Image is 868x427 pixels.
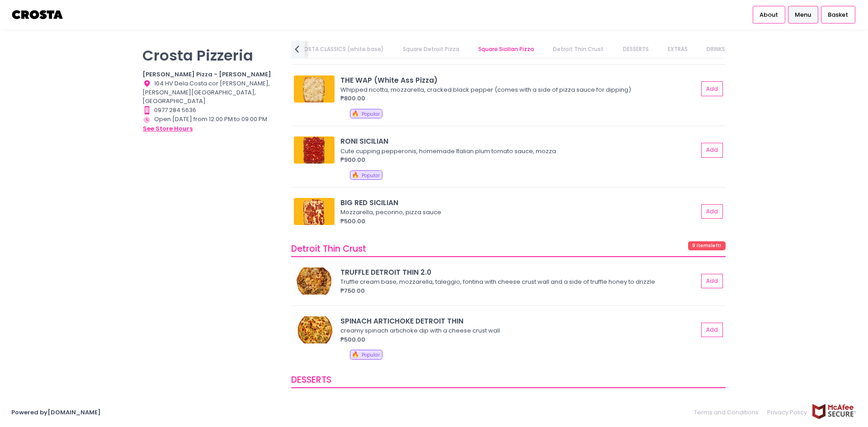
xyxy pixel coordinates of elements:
[142,124,193,134] button: see store hours
[291,374,331,386] span: DESSERTS
[340,217,698,226] div: ₱500.00
[701,323,723,338] button: Add
[294,267,335,295] img: TRUFFLE DETROIT THIN 2.0
[340,85,695,94] div: Whipped ricotta, mozzarella, cracked black pepper (comes with a side of pizza sauce for dipping)
[753,6,785,23] a: About
[340,94,698,103] div: ₱800.00
[340,286,698,296] div: ₱750.00
[142,47,280,64] p: Crosta Pizzeria
[828,10,848,19] span: Basket
[811,404,857,419] img: mcafee-secure
[340,147,695,156] div: Cute cupping pepperonis, homemade Italian plum tomato sauce, mozza
[340,335,698,344] div: ₱500.00
[340,75,698,85] div: THE WAP (White Ass Pizza)
[795,10,811,19] span: Menu
[701,204,723,219] button: Add
[470,41,543,58] a: Square Sicilian Pizza
[340,136,698,146] div: RONI SICILIAN
[294,198,335,225] img: BIG RED SICILIAN
[788,6,818,23] a: Menu
[340,316,698,326] div: SPINACH ARTICHOKE DETROIT THIN
[142,79,280,106] div: 104 HV Dela Costa cor [PERSON_NAME], [PERSON_NAME][GEOGRAPHIC_DATA], [GEOGRAPHIC_DATA]
[340,326,695,335] div: creamy spinach artichoke dip with a cheese crust wall
[701,143,723,158] button: Add
[759,10,778,19] span: About
[340,197,698,208] div: BIG RED SICILIAN
[701,274,723,289] button: Add
[340,277,695,286] div: Truffle cream base, mozzarella, taleggio, fontina with cheese crust wall and a side of truffle ho...
[614,41,657,58] a: DESSERTS
[688,241,726,250] span: 9 items left!
[362,352,380,358] span: Popular
[340,155,698,164] div: ₱900.00
[698,41,734,58] a: DRINKS
[763,404,812,421] a: Privacy Policy
[294,316,335,343] img: SPINACH ARTICHOKE DETROIT THIN
[701,81,723,96] button: Add
[142,70,271,79] b: [PERSON_NAME] Pizza - [PERSON_NAME]
[352,109,359,118] span: 🔥
[544,41,613,58] a: Detroit Thin Crust
[142,106,280,115] div: 0977 284 5636
[659,41,696,58] a: EXTRAS
[394,41,468,58] a: Square Detroit Pizza
[362,172,380,179] span: Popular
[352,350,359,359] span: 🔥
[294,136,335,164] img: RONI SICILIAN
[362,111,380,117] span: Popular
[287,41,392,58] a: CROSTA CLASSICS (white base)
[340,208,695,217] div: Mozzarella, pecorino, pizza sauce
[340,267,698,277] div: TRUFFLE DETROIT THIN 2.0
[294,75,335,103] img: THE WAP (White Ass Pizza)
[11,7,64,23] img: logo
[142,115,280,134] div: Open [DATE] from 12:00 PM to 09:00 PM
[291,243,366,255] span: Detroit Thin Crust
[11,408,101,417] a: Powered by[DOMAIN_NAME]
[694,404,763,421] a: Terms and Conditions
[352,171,359,179] span: 🔥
